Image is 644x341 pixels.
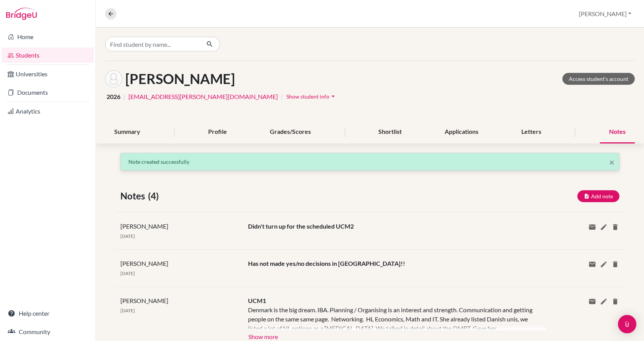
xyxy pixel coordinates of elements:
[120,260,168,267] span: [PERSON_NAME]
[281,92,283,101] span: |
[148,189,162,203] span: (4)
[618,315,636,333] div: Open Intercom Messenger
[261,121,320,143] div: Grades/Scores
[107,92,120,101] span: 2026
[120,270,135,276] span: [DATE]
[562,73,635,85] a: Access student's account
[2,324,94,339] a: Community
[286,93,329,100] span: Show student info
[199,121,236,143] div: Profile
[248,222,354,230] span: Didn't turn up for the scheduled UCM2
[286,91,337,102] button: Show student infoarrow_drop_down
[248,260,405,267] span: Has not made yes/no decisions in [GEOGRAPHIC_DATA]!!
[128,92,278,101] a: [EMAIL_ADDRESS][PERSON_NAME][DOMAIN_NAME]
[575,7,635,21] button: [PERSON_NAME]
[2,85,94,100] a: Documents
[6,8,37,20] img: Bridge-U
[512,121,550,143] div: Letters
[600,121,635,143] div: Notes
[128,158,611,166] p: Note created successfully
[2,29,94,44] a: Home
[105,70,122,87] img: Janka Reiser's avatar
[369,121,411,143] div: Shortlist
[248,297,266,304] span: UCM1
[120,233,135,239] span: [DATE]
[2,66,94,82] a: Universities
[248,305,534,330] div: Denmark is the big dream. IBA. Planning / Organising is an interest and strength. Communication a...
[120,222,168,230] span: [PERSON_NAME]
[2,306,94,321] a: Help center
[105,37,200,51] input: Find student by name...
[120,297,168,304] span: [PERSON_NAME]
[2,104,94,119] a: Analytics
[609,156,614,168] span: ×
[2,48,94,63] a: Students
[105,121,149,143] div: Summary
[123,92,125,101] span: |
[120,189,148,203] span: Notes
[329,92,337,100] i: arrow_drop_down
[577,190,619,202] button: Add note
[609,158,614,167] button: Close
[125,71,235,87] h1: [PERSON_NAME]
[120,308,135,313] span: [DATE]
[435,121,488,143] div: Applications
